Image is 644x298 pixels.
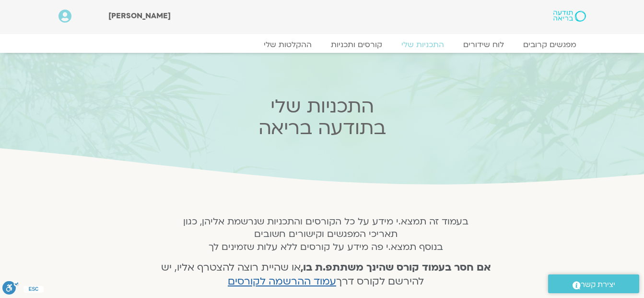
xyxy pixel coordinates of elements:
[228,274,336,288] a: עמוד ההרשמה לקורסים
[148,215,503,253] h5: בעמוד זה תמצא.י מידע על כל הקורסים והתכניות שנרשמת אליהן, כגון תאריכי המפגשים וקישורים חשובים בנו...
[548,274,639,293] a: יצירת קשר
[392,40,454,50] a: התכניות שלי
[134,96,510,139] h2: התכניות שלי בתודעה בריאה
[148,261,503,289] h4: או שהיית רוצה להצטרף אליו, יש להירשם לקורס דרך
[108,11,171,21] span: [PERSON_NAME]
[301,261,491,274] strong: אם חסר בעמוד קורס שהינך משתתפ.ת בו,
[59,40,586,50] nav: Menu
[581,278,615,291] span: יצירת קשר
[254,40,321,50] a: ההקלטות שלי
[514,40,586,50] a: מפגשים קרובים
[321,40,392,50] a: קורסים ותכניות
[454,40,514,50] a: לוח שידורים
